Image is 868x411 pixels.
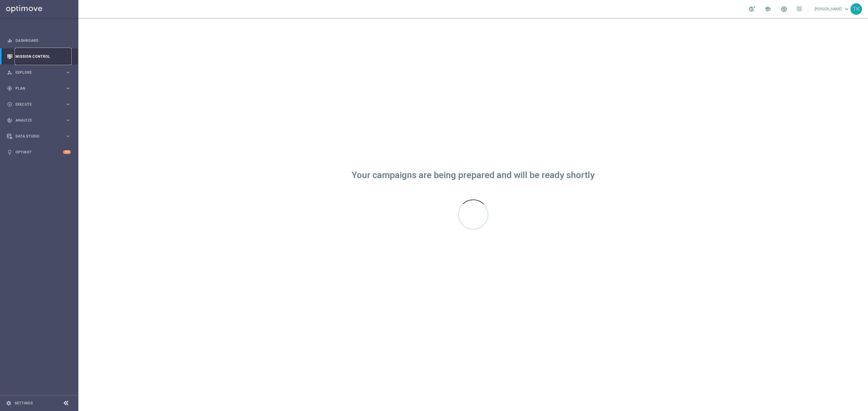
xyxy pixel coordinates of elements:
a: Dashboard [15,32,71,48]
i: keyboard_arrow_right [65,101,71,107]
div: Plan [7,86,65,91]
div: Optibot [7,144,71,160]
i: keyboard_arrow_right [65,85,71,91]
span: Execute [15,103,65,106]
div: +10 [63,150,71,154]
i: keyboard_arrow_right [65,133,71,139]
i: person_search [7,70,12,75]
span: Plan [15,87,65,90]
div: Your campaigns are being prepared and will be ready shortly [352,173,595,178]
button: play_circle_outline Execute keyboard_arrow_right [7,102,71,107]
div: Explore [7,70,65,75]
button: person_search Explore keyboard_arrow_right [7,70,71,75]
i: track_changes [7,118,12,123]
a: [PERSON_NAME]keyboard_arrow_down [814,5,851,14]
i: settings [6,400,11,406]
button: track_changes Analyze keyboard_arrow_right [7,118,71,123]
span: Explore [15,71,65,74]
i: play_circle_outline [7,102,12,107]
button: Data Studio keyboard_arrow_right [7,134,71,139]
span: Data Studio [15,134,65,138]
span: keyboard_arrow_down [843,6,850,12]
i: equalizer [7,38,12,43]
a: Mission Control [15,48,71,64]
div: Data Studio [7,134,65,139]
div: Mission Control [7,48,71,64]
div: Dashboard [7,32,71,48]
i: lightbulb [7,150,12,155]
i: keyboard_arrow_right [65,70,71,75]
span: Analyze [15,119,65,122]
button: lightbulb Optibot +10 [7,150,71,155]
a: Settings [14,401,33,405]
i: gps_fixed [7,86,12,91]
div: Analyze [7,118,65,123]
button: Mission Control [7,54,71,59]
a: Optibot [15,144,63,160]
div: Execute [7,102,65,107]
span: school [764,6,771,12]
i: keyboard_arrow_right [65,117,71,123]
button: gps_fixed Plan keyboard_arrow_right [7,86,71,91]
div: TK [851,3,862,15]
button: equalizer Dashboard [7,38,71,43]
